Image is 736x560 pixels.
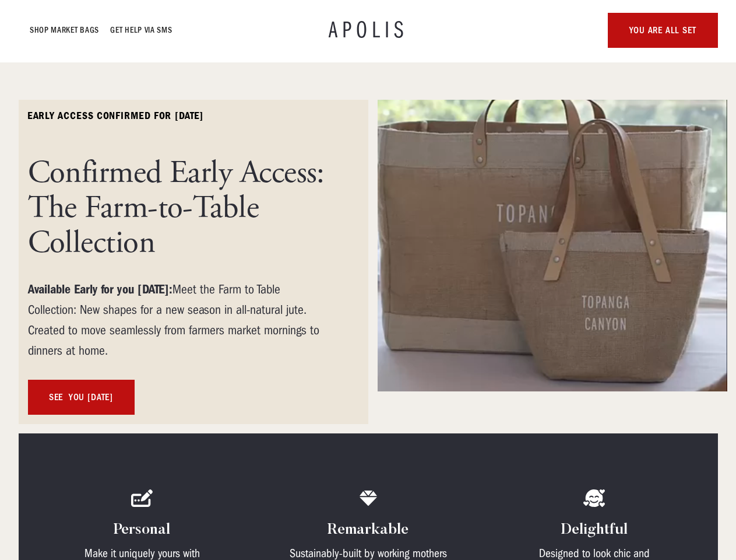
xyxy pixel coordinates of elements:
a: GET HELP VIA SMS [111,23,172,37]
h4: Delightful [561,521,628,540]
h4: Personal [114,521,170,540]
strong: Available Early for you [DATE]: [28,282,172,297]
strong: early access confirmed for [DATE] [27,110,204,122]
h1: Confirmed Early Access: The Farm-to-Table Collection [28,156,331,261]
a: Shop Market bags [30,23,100,37]
a: YOU ARE ALL SET [608,13,717,48]
a: APOLIS [329,19,408,42]
div: Meet the Farm to Table Collection: New shapes for a new season in all-natural jute. Created to mo... [28,279,331,361]
h4: Remarkable [327,521,409,540]
a: SEE YOU [DATE] [28,380,135,415]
